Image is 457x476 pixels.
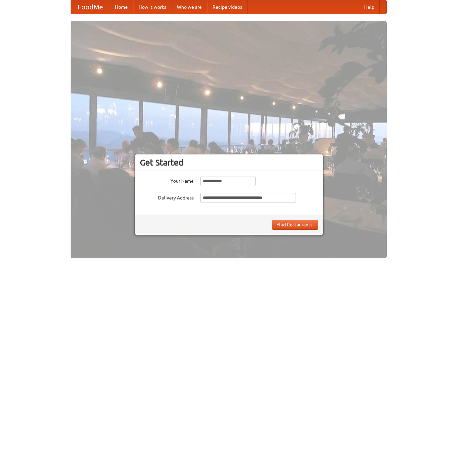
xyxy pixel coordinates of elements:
a: How it works [133,0,172,14]
label: Delivery Address [140,193,194,201]
h3: Get Started [140,157,318,168]
label: Your Name [140,176,194,184]
a: Who we are [172,0,207,14]
a: FoodMe [71,0,110,14]
a: Recipe videos [207,0,247,14]
button: Find Restaurants! [272,220,318,230]
a: Home [110,0,133,14]
a: Help [359,0,380,14]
